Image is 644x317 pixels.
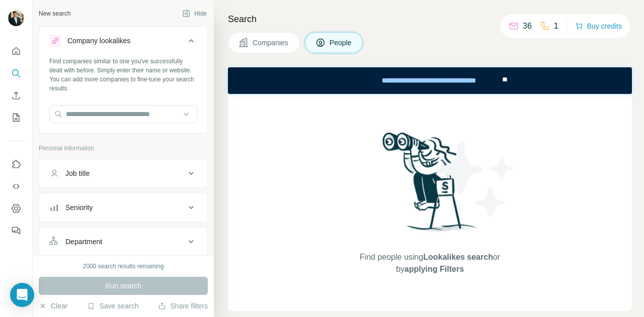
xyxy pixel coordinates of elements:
h4: Search [228,12,632,26]
button: Department [39,230,207,254]
div: Seniority [65,202,93,213]
button: Enrich CSV [8,86,24,104]
button: Buy credits [575,19,622,33]
button: Quick start [8,42,24,60]
div: Open Intercom Messenger [10,283,34,307]
p: 36 [523,20,532,32]
button: Use Surfe API [8,177,24,195]
div: 2000 search results remaining [83,262,164,271]
button: Clear [39,301,67,311]
button: Job title [39,161,207,185]
button: My lists [8,109,24,127]
div: New search [39,9,70,18]
img: Surfe Illustration - Stars [430,134,521,225]
img: Surfe Illustration - Woman searching with binoculars [378,130,482,242]
img: Avatar [8,10,24,26]
button: Feedback [8,222,24,240]
button: Company lookalikes [39,29,207,57]
button: Save search [87,301,138,311]
span: Companies [253,38,289,48]
iframe: Banner [228,67,632,94]
span: Lookalikes search [423,253,493,261]
div: Department [65,237,102,247]
span: People [330,38,353,48]
div: Job title [65,168,90,178]
p: 1 [554,20,558,32]
button: Seniority [39,195,207,220]
button: Share filters [158,301,208,311]
p: Personal information [39,144,208,153]
button: Search [8,64,24,82]
button: Dashboard [8,199,24,218]
span: Find people using or by [349,251,510,275]
span: applying Filters [405,265,464,273]
button: Hide [175,6,214,21]
div: Company lookalikes [67,36,130,46]
button: Use Surfe on LinkedIn [8,155,24,173]
div: Find companies similar to one you've successfully dealt with before. Simply enter their name or w... [49,57,197,93]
